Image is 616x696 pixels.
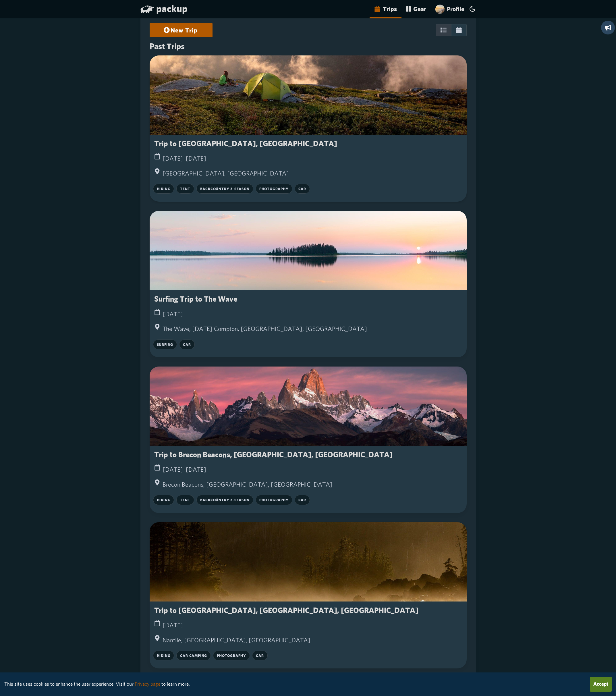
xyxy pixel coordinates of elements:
div: [DATE] [154,308,462,321]
div: Nantlle, [GEOGRAPHIC_DATA], [GEOGRAPHIC_DATA] [154,634,462,647]
h3: Trip to [GEOGRAPHIC_DATA], [GEOGRAPHIC_DATA] [154,139,337,148]
small: Backcountry 3-Season [200,187,250,191]
div: [GEOGRAPHIC_DATA], [GEOGRAPHIC_DATA] [154,167,462,180]
div: Brecon Beacons, [GEOGRAPHIC_DATA], [GEOGRAPHIC_DATA] [154,478,462,491]
small: Backcountry 3-Season [200,498,250,502]
h3: Trip to Brecon Beacons, [GEOGRAPHIC_DATA], [GEOGRAPHIC_DATA] [154,450,393,459]
span: packup [156,3,188,14]
div: The Wave, [DATE] Compton, [GEOGRAPHIC_DATA], [GEOGRAPHIC_DATA] [154,323,462,335]
button: Accept cookies [590,677,612,692]
h3: Surfing Trip to The Wave [154,295,237,303]
a: New Trip [157,23,206,37]
div: [DATE]–[DATE] [154,463,462,476]
small: Photography [259,187,289,191]
small: Hiking [157,653,171,658]
h2: Past Trips [150,42,467,51]
small: Car Camping [180,653,207,658]
small: This site uses cookies to enhance the user experience. Visit our to learn more. [4,681,190,687]
small: Photography [217,653,246,658]
small: Car [256,653,264,658]
small: Hiking [157,187,171,191]
div: [DATE] [154,619,462,632]
small: Tent [180,498,190,502]
div: [DATE]–[DATE] [154,152,462,165]
small: Surfing [157,342,173,347]
small: Photography [259,498,289,502]
a: packup [140,4,188,16]
img: user avatar [435,5,445,14]
small: Hiking [157,498,171,502]
a: Privacy page [135,681,160,687]
h3: Trip to [GEOGRAPHIC_DATA], [GEOGRAPHIC_DATA], [GEOGRAPHIC_DATA] [154,606,418,614]
small: Car [183,342,191,347]
small: Car [298,187,306,191]
small: Tent [180,187,190,191]
small: Car [298,498,306,502]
